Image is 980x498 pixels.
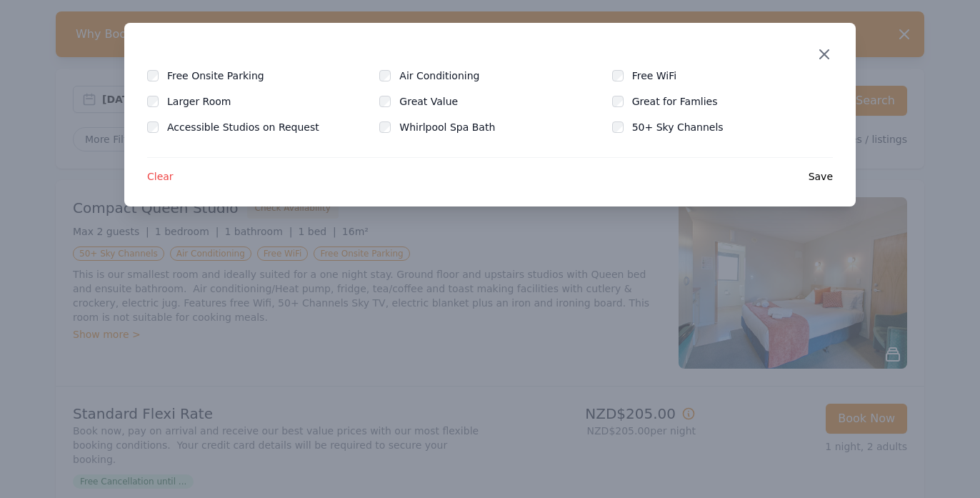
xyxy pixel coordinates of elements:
[167,120,336,134] label: Accessible Studios on Request
[399,120,512,134] label: Whirlpool Spa Bath
[632,94,735,109] label: Great for Famlies
[167,94,248,109] label: Larger Room
[632,69,694,83] label: Free WiFi
[809,169,833,184] span: Save
[167,69,281,83] label: Free Onsite Parking
[399,94,475,109] label: Great Value
[632,120,741,134] label: 50+ Sky Channels
[399,69,496,83] label: Air Conditioning
[147,169,174,184] span: Clear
